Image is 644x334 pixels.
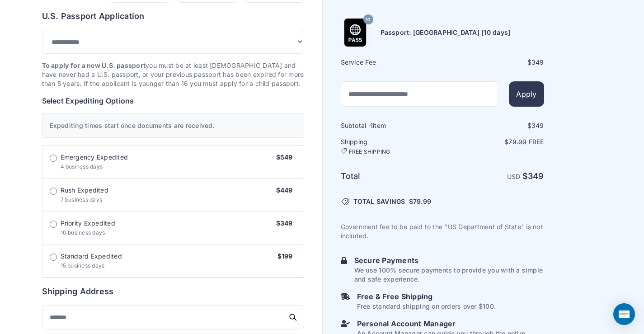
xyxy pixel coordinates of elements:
h6: Shipping Address [42,285,304,298]
span: 1 [370,122,373,129]
p: $ [443,137,544,146]
h6: Subtotal · item [341,121,442,130]
div: $ [443,58,544,67]
h6: Free & Free Shipping [357,291,496,302]
span: USD [507,173,521,180]
h6: Secure Payments [354,255,544,266]
span: TOTAL SAVINGS [353,197,405,206]
span: 79.99 [508,138,526,146]
h6: Shipping [341,137,442,155]
span: 4 business days [61,163,103,170]
span: Rush Expedited [61,186,108,195]
span: FREE SHIPPING [349,148,390,155]
h6: Select Expediting Options [42,95,304,106]
span: Standard Expedited [61,252,122,261]
span: Priority Expedited [61,219,115,228]
p: Free standard shipping on orders over $100. [357,302,496,311]
span: $199 [277,252,293,260]
div: Expediting times start once documents are received. [42,113,304,138]
p: Government fee to be paid to the "US Department of State" is not included. [341,222,544,240]
img: Product Name [341,19,369,47]
span: $449 [276,186,293,194]
strong: To apply for a new U.S. passport [42,61,146,69]
span: Free [529,138,544,146]
span: 15 business days [61,262,105,269]
p: We use 100% secure payments to provide you with a simple and safe experience. [354,266,544,284]
span: 349 [528,171,544,181]
span: 79.99 [413,198,431,205]
span: 349 [531,58,544,66]
p: you must be at least [DEMOGRAPHIC_DATA] and have never had a U.S. passport, or your previous pass... [42,61,304,88]
button: Apply [509,81,544,107]
span: $349 [276,219,293,227]
h6: Passport: [GEOGRAPHIC_DATA] [10 days] [381,28,511,37]
span: Emergency Expedited [61,153,128,162]
div: Open Intercom Messenger [613,303,635,325]
span: $549 [276,153,293,161]
span: 349 [531,122,544,129]
span: 7 business days [61,196,103,203]
strong: $ [522,171,544,181]
span: 10 [366,14,370,25]
h6: U.S. Passport Application [42,10,304,23]
h6: Total [341,170,442,183]
div: $ [443,121,544,130]
h6: Personal Account Manager [357,318,544,329]
span: $ [409,197,431,206]
span: 10 business days [61,229,105,236]
h6: Service Fee [341,58,442,67]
